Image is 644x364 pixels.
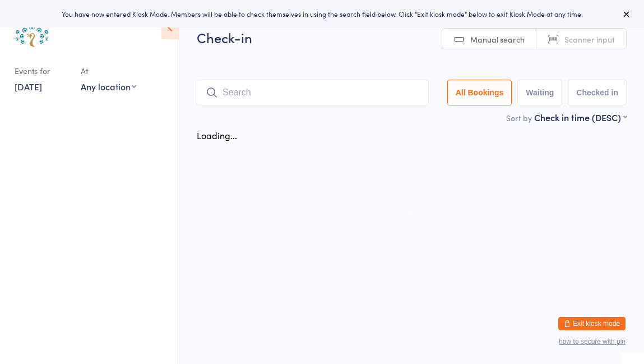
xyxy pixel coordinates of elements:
[197,80,429,105] input: Search
[11,8,53,50] img: Australian School of Meditation & Yoga
[564,34,615,45] span: Scanner input
[470,34,525,45] span: Manual search
[18,9,626,19] div: You have now entered Kiosk Mode. Members will be able to check themselves in using the search fie...
[568,80,627,105] button: Checked in
[197,129,237,141] div: Loading...
[558,317,626,330] button: Exit kiosk mode
[197,28,627,47] h2: Check-in
[81,62,136,80] div: At
[15,80,42,93] a: [DATE]
[506,112,532,123] label: Sort by
[559,338,626,345] button: how to secure with pin
[517,80,562,105] button: Waiting
[15,62,70,80] div: Events for
[534,111,627,123] div: Check in time (DESC)
[447,80,512,105] button: All Bookings
[81,80,136,93] div: Any location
